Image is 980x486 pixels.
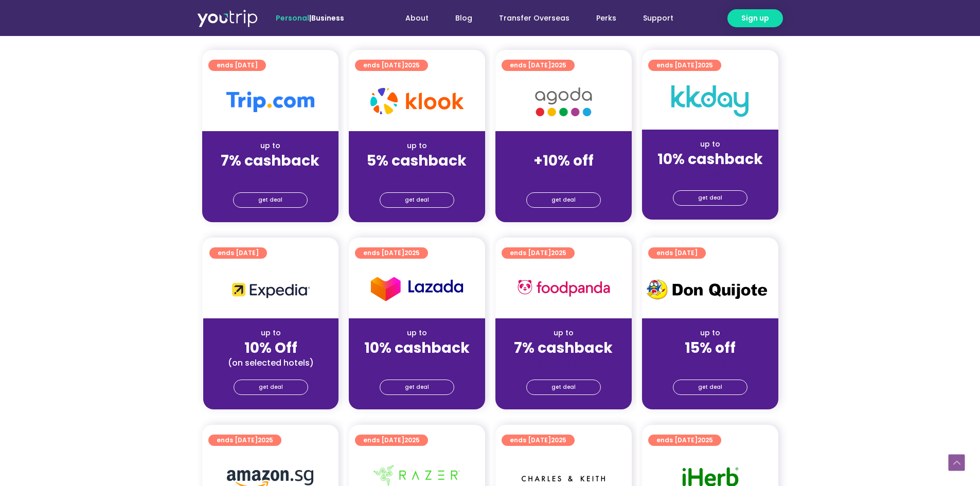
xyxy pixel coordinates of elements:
[650,169,770,179] div: (for stays only)
[504,357,623,368] div: (for stays only)
[673,190,747,206] a: get deal
[504,170,623,181] div: (for stays only)
[357,357,477,368] div: (for stays only)
[673,380,747,395] a: get deal
[357,328,477,338] div: up to
[648,60,721,71] a: ends [DATE]2025
[510,247,566,259] span: ends [DATE]
[311,13,344,23] a: Business
[486,9,583,28] a: Transfer Overseas
[526,192,601,208] a: get deal
[233,192,308,208] a: get deal
[502,60,575,71] a: ends [DATE]2025
[405,193,429,207] span: get deal
[276,13,344,23] span: |
[698,380,722,394] span: get deal
[698,61,713,69] span: 2025
[208,60,266,71] a: ends [DATE]
[656,435,713,446] span: ends [DATE]
[650,328,770,338] div: up to
[698,191,722,205] span: get deal
[442,9,486,28] a: Blog
[210,140,330,151] div: up to
[276,13,309,23] span: Personal
[648,247,706,259] a: ends [DATE]
[218,247,259,259] span: ends [DATE]
[221,151,319,171] strong: 7% cashback
[685,338,736,358] strong: 15% off
[554,140,573,151] span: up to
[504,328,623,338] div: up to
[258,193,282,207] span: get deal
[510,60,566,71] span: ends [DATE]
[209,247,267,259] a: ends [DATE]
[502,435,575,446] a: ends [DATE]2025
[208,435,281,446] a: ends [DATE]2025
[259,380,283,394] span: get deal
[363,60,420,71] span: ends [DATE]
[405,380,429,394] span: get deal
[355,435,428,446] a: ends [DATE]2025
[514,338,613,358] strong: 7% cashback
[698,436,713,444] span: 2025
[355,60,428,71] a: ends [DATE]2025
[656,60,713,71] span: ends [DATE]
[357,140,477,151] div: up to
[630,9,687,28] a: Support
[741,13,769,24] span: Sign up
[404,61,420,69] span: 2025
[551,380,576,394] span: get deal
[533,151,594,171] strong: +10% off
[404,248,420,257] span: 2025
[217,435,273,446] span: ends [DATE]
[372,9,687,28] nav: Menu
[244,338,297,358] strong: 10% Off
[234,380,308,395] a: get deal
[502,247,575,259] a: ends [DATE]2025
[363,247,420,259] span: ends [DATE]
[510,435,566,446] span: ends [DATE]
[727,9,783,27] a: Sign up
[657,149,763,169] strong: 10% cashback
[357,170,477,181] div: (for stays only)
[217,60,258,71] span: ends [DATE]
[364,338,470,358] strong: 10% cashback
[551,61,566,69] span: 2025
[380,380,454,395] a: get deal
[367,151,467,171] strong: 5% cashback
[656,247,698,259] span: ends [DATE]
[380,192,454,208] a: get deal
[650,139,770,150] div: up to
[211,328,330,338] div: up to
[583,9,630,28] a: Perks
[526,380,601,395] a: get deal
[210,170,330,181] div: (for stays only)
[551,193,576,207] span: get deal
[551,436,566,444] span: 2025
[551,248,566,257] span: 2025
[648,435,721,446] a: ends [DATE]2025
[392,9,442,28] a: About
[355,247,428,259] a: ends [DATE]2025
[211,357,330,368] div: (on selected hotels)
[258,436,273,444] span: 2025
[404,436,420,444] span: 2025
[650,357,770,368] div: (for stays only)
[363,435,420,446] span: ends [DATE]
